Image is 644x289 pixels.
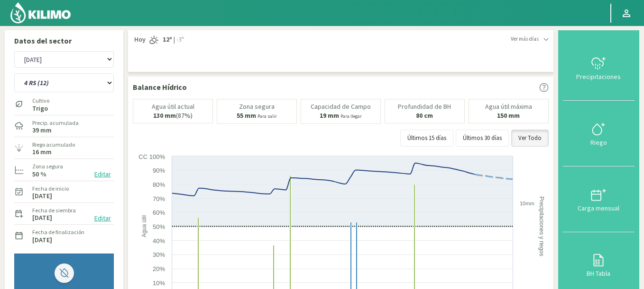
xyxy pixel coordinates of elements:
[32,119,79,127] label: Precip. acumulada
[175,35,184,44] span: -3º
[163,35,172,44] strong: 12º
[32,96,49,105] label: Cultivo
[32,237,52,243] label: [DATE]
[133,81,187,93] p: Balance Hídrico
[416,111,433,120] b: 80 cm
[133,35,146,44] span: Hoy
[32,171,46,177] label: 50 %
[153,223,165,230] text: 50%
[258,113,277,119] small: Para salir
[153,237,165,245] text: 40%
[153,251,165,258] text: 30%
[239,103,275,110] p: Zona segura
[456,130,509,147] button: Últimos 30 días
[92,213,114,224] button: Editar
[32,206,76,215] label: Fecha de siembra
[174,35,175,44] span: |
[563,101,635,166] button: Riego
[153,195,165,202] text: 70%
[400,130,453,147] button: Últimos 15 días
[398,103,451,110] p: Profundidad de BH
[141,215,147,237] text: Agua útil
[32,162,63,171] label: Zona segura
[153,265,165,272] text: 20%
[9,1,72,24] img: Kilimo
[538,196,545,256] text: Precipitaciones y riegos
[153,181,165,188] text: 80%
[32,105,49,112] label: Trigo
[32,215,52,221] label: [DATE]
[32,228,84,236] label: Fecha de finalización
[92,169,114,180] button: Editar
[32,184,69,193] label: Fecha de inicio
[511,35,539,43] span: Ver más días
[340,113,362,119] small: Para llegar
[153,167,165,174] text: 90%
[563,35,635,101] button: Precipitaciones
[520,201,534,206] text: 10mm
[237,111,256,120] b: 55 mm
[153,111,176,120] b: 130 mm
[153,209,165,216] text: 60%
[32,140,75,149] label: Riego acumulado
[14,35,114,46] p: Datos del sector
[485,103,532,110] p: Agua útil máxima
[152,103,194,110] p: Agua útil actual
[497,111,520,120] b: 150 mm
[311,103,371,110] p: Capacidad de Campo
[32,193,52,199] label: [DATE]
[566,270,632,277] div: BH Tabla
[563,166,635,232] button: Carga mensual
[153,280,165,287] text: 10%
[32,149,52,155] label: 16 mm
[566,205,632,211] div: Carga mensual
[511,130,549,147] button: Ver Todo
[566,73,632,80] div: Precipitaciones
[566,139,632,146] div: Riego
[32,127,52,133] label: 39 mm
[138,153,165,160] text: CC 100%
[153,112,193,119] p: (87%)
[320,111,339,120] b: 19 mm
